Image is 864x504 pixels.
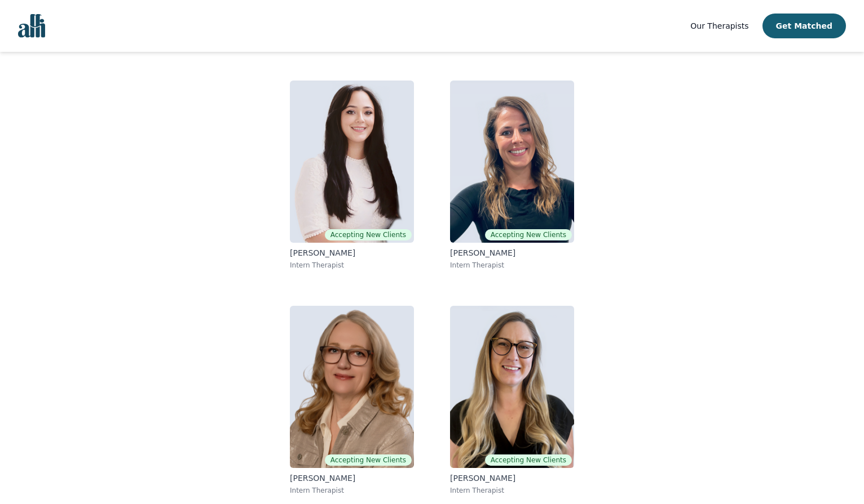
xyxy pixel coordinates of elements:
span: Accepting New Clients [325,454,412,466]
p: Intern Therapist [450,261,574,270]
img: Rachel Bickley [450,81,574,243]
a: Our Therapists [690,19,748,33]
span: Accepting New Clients [485,454,572,466]
p: [PERSON_NAME] [450,247,574,258]
a: Siobhan ChandlerAccepting New Clients[PERSON_NAME]Intern Therapist [281,297,423,504]
span: Accepting New Clients [485,229,572,240]
button: Get Matched [762,14,846,38]
p: [PERSON_NAME] [290,247,414,258]
p: Intern Therapist [290,261,414,270]
a: Amina PuracAccepting New Clients[PERSON_NAME]Intern Therapist [441,297,583,504]
a: Rachel BickleyAccepting New Clients[PERSON_NAME]Intern Therapist [441,72,583,279]
a: Gloria ZambranoAccepting New Clients[PERSON_NAME]Intern Therapist [281,72,423,279]
p: [PERSON_NAME] [450,472,574,484]
p: Intern Therapist [290,486,414,495]
img: Siobhan Chandler [290,306,414,468]
span: Our Therapists [690,21,748,30]
span: Accepting New Clients [325,229,412,240]
img: alli logo [18,14,45,38]
img: Amina Purac [450,306,574,468]
p: Intern Therapist [450,486,574,495]
img: Gloria Zambrano [290,81,414,243]
p: [PERSON_NAME] [290,472,414,484]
